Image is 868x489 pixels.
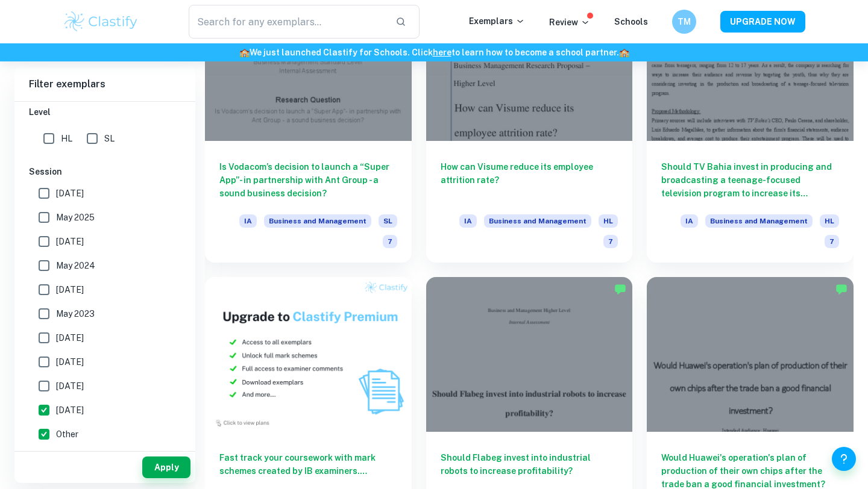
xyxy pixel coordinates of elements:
span: 7 [383,235,397,248]
span: Business and Management [264,214,371,228]
span: May 2025 [56,211,95,224]
span: [DATE] [56,187,84,200]
img: Thumbnail [205,277,412,432]
h6: We just launched Clastify for Schools. Click to learn how to become a school partner. [2,46,866,59]
span: [DATE] [56,235,84,248]
span: May 2023 [56,307,95,320]
img: Marked [614,283,626,295]
button: TM [672,10,696,34]
span: HL [61,132,72,145]
span: IA [459,214,477,228]
p: Exemplars [469,14,525,28]
h6: How can Visume reduce its employee attrition rate? [441,160,618,200]
span: Business and Management [705,214,813,228]
img: Clastify logo [63,10,139,34]
button: UPGRADE NOW [720,11,805,33]
h6: Session [29,165,181,178]
a: Schools [614,17,648,26]
span: [DATE] [56,379,84,393]
span: IA [681,214,698,228]
img: Marked [835,283,848,295]
a: here [433,48,451,57]
p: Review [549,16,590,29]
span: May 2024 [56,259,95,272]
h6: Is Vodacom’s decision to launch a “Super App”- in partnership with Ant Group - a sound business d... [219,160,397,200]
span: 🏫 [619,48,629,57]
input: Search for any exemplars... [189,5,386,39]
span: SL [104,132,115,145]
span: SL [379,214,397,228]
h6: Level [29,105,181,119]
h6: Should TV Bahia invest in producing and broadcasting a teenage-focused television program to incr... [661,160,839,200]
h6: Fast track your coursework with mark schemes created by IB examiners. Upgrade now [219,451,397,478]
h6: Filter exemplars [14,67,195,101]
span: [DATE] [56,355,84,369]
span: HL [820,214,839,228]
span: [DATE] [56,331,84,344]
span: 7 [603,235,618,248]
button: Help and Feedback [832,447,856,471]
span: 7 [825,235,839,248]
span: IA [239,214,257,228]
h6: TM [678,15,691,28]
span: [DATE] [56,403,84,417]
button: Apply [142,456,190,478]
span: Business and Management [484,214,591,228]
span: Other [56,428,78,441]
span: HL [599,214,618,228]
span: [DATE] [56,283,84,296]
span: 🏫 [239,48,250,57]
